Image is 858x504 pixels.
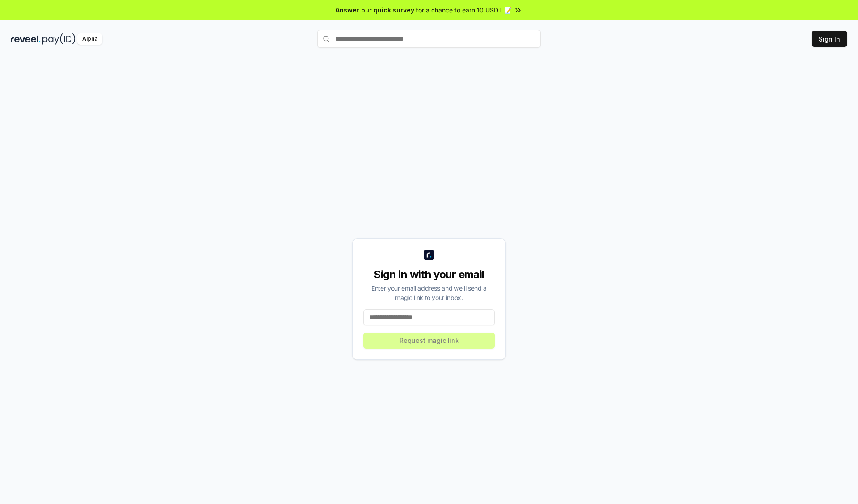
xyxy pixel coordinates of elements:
div: Enter your email address and we’ll send a magic link to your inbox. [363,283,495,302]
div: Alpha [77,33,102,45]
div: Sign in with your email [363,267,495,282]
span: for a chance to earn 10 USDT 📝 [416,5,512,15]
span: Answer our quick survey [336,5,414,15]
img: logo_small [424,250,434,260]
button: Sign In [812,31,847,47]
img: pay_id [42,33,76,45]
img: reveel_dark [11,33,41,45]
